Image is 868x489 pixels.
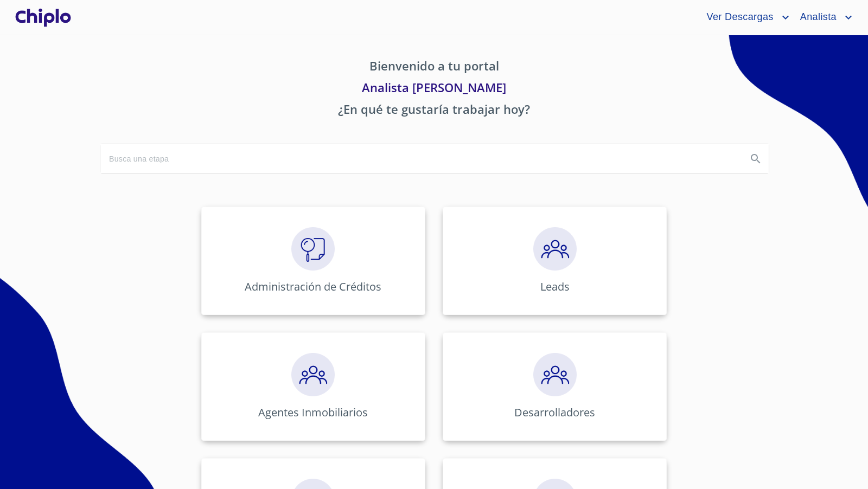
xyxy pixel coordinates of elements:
[533,353,577,396] img: megaClickPrecalificacion.png
[100,79,768,100] p: Analista [PERSON_NAME]
[792,9,842,26] span: Analista
[291,227,335,271] img: megaClickVerifiacion.png
[245,279,381,294] p: Administración de Créditos
[100,100,768,122] p: ¿En qué te gustaría trabajar hoy?
[258,405,368,420] p: Agentes Inmobiliarios
[743,146,769,172] button: Search
[698,9,792,26] button: account of current user
[514,405,595,420] p: Desarrolladores
[100,57,768,79] p: Bienvenido a tu portal
[540,279,570,294] p: Leads
[291,353,335,396] img: megaClickPrecalificacion.png
[792,9,855,26] button: account of current user
[533,227,577,271] img: megaClickPrecalificacion.png
[698,9,778,26] span: Ver Descargas
[100,144,738,173] input: search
